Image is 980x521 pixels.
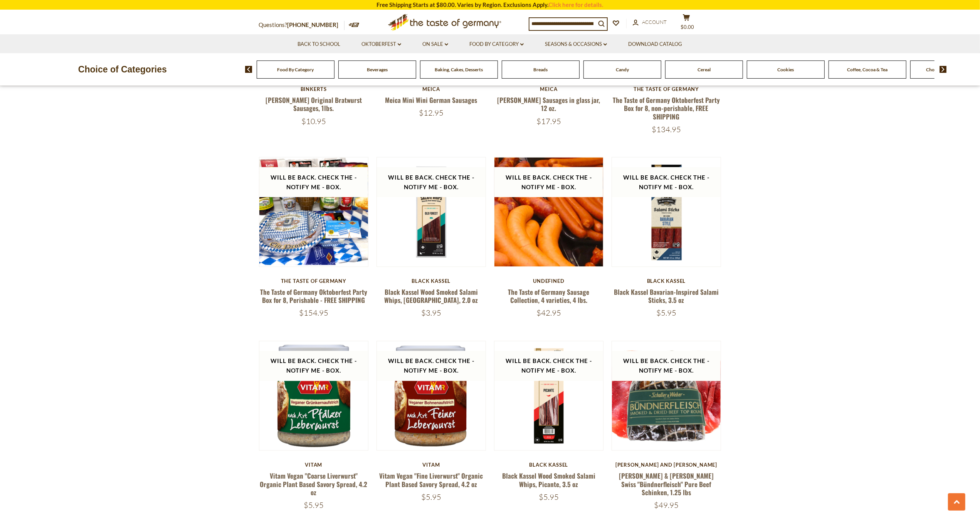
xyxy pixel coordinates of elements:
a: The Taste of Germany Oktoberfest Party Box for 8, non-perishable, FREE SHIPPING [613,95,720,121]
span: $17.95 [536,116,561,126]
a: Candy [616,67,629,72]
span: $134.95 [652,124,681,134]
a: The Taste of Germany Sausage Collection, 4 varieties, 4 lbs. [508,287,590,305]
a: Baking, Cakes, Desserts [435,67,483,72]
a: Back to School [298,40,340,49]
a: Food By Category [277,67,314,72]
a: Meica Mini Wini German Sausages [385,95,477,105]
span: $5.95 [539,492,559,502]
span: $5.95 [421,492,441,502]
p: Questions? [259,20,345,30]
a: On Sale [422,40,448,49]
a: Oktoberfest [361,40,401,49]
a: Download Catalog [628,40,682,49]
img: The Taste of Germany Oktoberfest Party Box for 8, Perishable - FREE SHIPPING [259,158,368,267]
div: Meica [377,86,486,92]
div: Binkerts [259,86,369,92]
span: $5.95 [656,308,676,318]
a: The Taste of Germany Oktoberfest Party Box for 8, Perishable - FREE SHIPPING [260,287,367,305]
a: Click here for details. [549,1,603,8]
a: Black Kassel Bavarian-Inspired Salami Sticks, 3.5 oz [614,287,719,305]
span: Account [642,19,667,25]
span: $10.95 [301,116,326,126]
span: $3.95 [421,308,441,318]
span: $5.95 [304,501,324,510]
a: Chocolate & Marzipan [926,67,972,72]
span: $12.95 [419,108,444,118]
img: Vitam Vegan "Fine Liverwurst" Organic Plant Based Savory Spread, 4.2 oz [377,341,486,450]
img: Black Kassel Bavarian-Inspired Salami Sticks, 3.5 oz [612,158,721,267]
div: Vitam [259,462,369,468]
span: $49.95 [654,501,679,510]
div: Black Kassel [494,462,604,468]
button: $0.00 [675,14,698,33]
a: [PERSON_NAME] Sausages in glass jar, 12 oz. [498,95,600,113]
a: Coffee, Cocoa & Tea [847,67,888,72]
a: [PERSON_NAME] Original Bratwurst Sausages, 1lbs. [266,95,362,113]
a: Cereal [698,67,711,72]
img: The Taste of Germany Sausage Collection, 4 varieties, 4 lbs. [494,158,603,267]
div: Black Kassel [377,278,486,284]
a: Seasons & Occasions [545,40,607,49]
a: [PERSON_NAME] & [PERSON_NAME] Swiss "Bündnerfleisch" Pure Beef Schinken, 1.25 lbs [619,471,714,497]
img: Vitam Vegan "Coarse Liverwurst" Organic Plant Based Savory Spread, 4.2 oz [259,341,368,450]
a: Vitam Vegan "Coarse Liverwurst" Organic Plant Based Savory Spread, 4.2 oz [260,471,367,497]
span: $154.95 [299,308,328,318]
div: Vitam [377,462,486,468]
a: [PHONE_NUMBER] [287,21,339,28]
div: The Taste of Germany [259,278,369,284]
img: previous arrow [245,66,252,73]
img: next arrow [940,66,947,73]
img: Black Kassel Wood Smoked Salami Whips, Picante, 3.5 oz [494,341,603,450]
span: $42.95 [536,308,561,318]
a: Cookies [777,67,794,72]
a: Vitam Vegan "Fine Liverwurst" Organic Plant Based Savory Spread, 4.2 oz [379,471,483,489]
a: Breads [533,67,548,72]
div: Meica [494,86,604,92]
div: undefined [494,278,604,284]
div: Black Kassel [612,278,721,284]
a: Beverages [367,67,388,72]
a: Black Kassel Wood Smoked Salami Whips, Picante, 3.5 oz [502,471,595,489]
div: [PERSON_NAME] and [PERSON_NAME] [612,462,721,468]
a: Food By Category [469,40,524,49]
img: Schaller & Weber Swiss "Bündnerfleisch" Pure Beef Schinken, 1.25 lbs [612,341,721,450]
a: Account [633,18,667,27]
div: The Taste of Germany [612,86,721,92]
img: Black Kassel Wood Smoked Salami Whips, Old Forest, 2.0 oz [377,158,486,267]
a: Black Kassel Wood Smoked Salami Whips, [GEOGRAPHIC_DATA], 2.0 oz [384,287,478,305]
span: $0.00 [681,24,694,30]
